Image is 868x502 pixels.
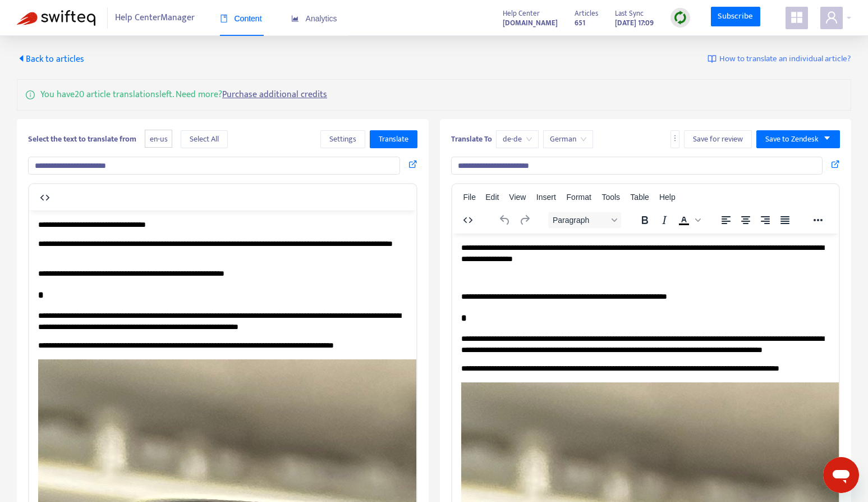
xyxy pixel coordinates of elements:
[736,212,755,228] button: Align center
[823,134,831,142] span: caret-down
[708,54,717,63] img: image-link
[825,11,838,24] span: user
[684,130,752,148] button: Save for review
[659,193,676,202] span: Help
[708,53,851,66] a: How to translate an individual article?
[630,193,649,202] span: Table
[222,87,327,102] a: Purchase additional credits
[495,212,515,228] button: Undo
[145,130,172,148] span: en-us
[463,193,476,202] span: File
[575,17,585,29] strong: 651
[509,193,526,202] span: View
[503,7,540,20] span: Help Center
[17,10,95,26] img: Swifteq
[615,7,644,20] span: Last Sync
[40,88,327,102] p: You have 20 article translations left. Need more?
[220,14,262,23] span: Content
[379,133,408,145] span: Translate
[655,212,674,228] button: Italic
[553,216,608,225] span: Paragraph
[548,212,621,228] button: Block Paragraph
[775,212,794,228] button: Justify
[756,130,840,148] button: Save to Zendeskcaret-down
[536,193,556,202] span: Insert
[17,54,26,63] span: caret-left
[673,11,687,25] img: sync.dc5367851b00ba804db3.png
[503,131,532,148] span: de-de
[115,7,195,29] span: Help Center Manager
[674,212,702,228] div: Text color Black
[17,52,84,67] span: Back to articles
[28,133,136,145] b: Select the text to translate from
[291,14,337,23] span: Analytics
[711,7,760,27] a: Subscribe
[809,212,828,228] button: Reveal or hide additional toolbar items
[181,130,228,148] button: Select All
[451,133,492,145] b: Translate To
[601,193,620,202] span: Tools
[220,15,228,22] span: book
[320,130,365,148] button: Settings
[765,133,819,145] span: Save to Zendesk
[550,131,586,148] span: German
[615,17,654,29] strong: [DATE] 17:09
[823,457,859,493] iframe: Schaltfläche zum Öffnen des Messaging-Fensters
[567,193,591,202] span: Format
[671,134,679,142] span: more
[485,193,499,202] span: Edit
[503,16,558,29] a: [DOMAIN_NAME]
[670,130,679,148] button: more
[790,11,803,24] span: appstore
[635,212,654,228] button: Bold
[693,133,743,145] span: Save for review
[26,88,35,99] span: info-circle
[575,7,598,20] span: Articles
[515,212,534,228] button: Redo
[719,53,851,66] span: How to translate an individual article?
[190,133,219,145] span: Select All
[756,212,775,228] button: Align right
[291,15,299,22] span: area-chart
[503,17,558,29] strong: [DOMAIN_NAME]
[717,212,736,228] button: Align left
[329,133,356,145] span: Settings
[370,130,417,148] button: Translate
